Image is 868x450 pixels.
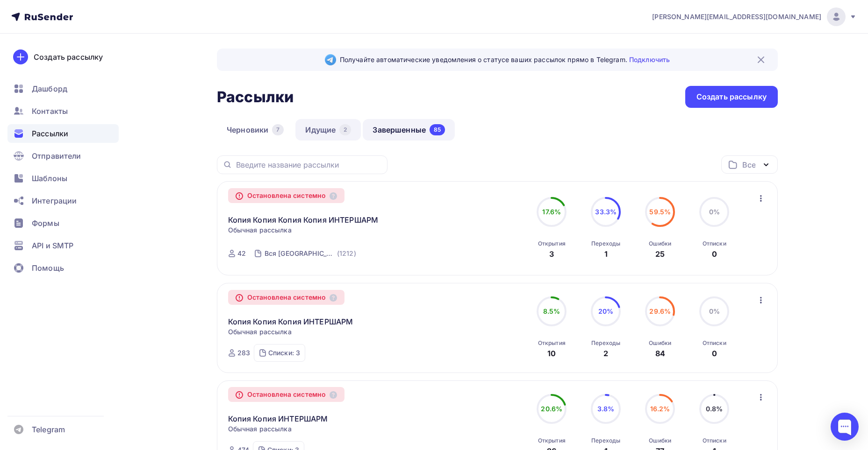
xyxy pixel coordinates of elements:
div: 84 [655,348,665,359]
img: Telegram [325,54,336,65]
a: Рассылки [7,124,119,143]
span: 29.6% [649,307,671,315]
a: Завершенные85 [363,119,455,141]
button: Все [721,155,778,174]
span: Обычная рассылка [228,225,292,235]
div: Списки: 3 [268,348,300,358]
div: Открытия [538,240,566,247]
span: Telegram [32,424,65,435]
div: Открытия [538,437,566,444]
a: Черновики7 [217,119,294,141]
a: Контакты [7,102,119,120]
span: 20.6% [541,405,562,413]
a: Формы [7,214,119,232]
a: Вся [GEOGRAPHIC_DATA] Красота (1212) [264,246,357,261]
span: Обычная рассылка [228,424,292,434]
div: Создать рассылку [696,91,767,102]
span: API и SMTP [32,240,73,251]
div: 3 [549,248,554,260]
a: Шаблоны [7,169,119,188]
span: [PERSON_NAME][EMAIL_ADDRESS][DOMAIN_NAME] [652,12,821,21]
a: Отправители [7,147,119,165]
span: Дашборд [32,83,67,94]
a: [PERSON_NAME][EMAIL_ADDRESS][DOMAIN_NAME] [652,7,857,26]
div: 2 [339,124,351,135]
div: 85 [430,124,445,135]
div: 25 [655,248,665,260]
a: Дашборд [7,79,119,98]
div: 0 [712,248,717,260]
div: 1 [604,248,608,260]
span: 33.3% [595,208,617,216]
div: Ошибки [649,437,671,444]
div: 42 [237,249,246,258]
div: Переходы [591,240,620,247]
span: 59.5% [649,208,671,216]
span: 20% [598,307,613,315]
span: Помощь [32,262,64,274]
span: 0% [709,208,720,216]
a: Копия Копия Копия ИНТЕРШАРМ [228,316,353,327]
div: (1212) [337,249,356,258]
span: 16.2% [650,405,670,413]
a: Подключить [629,56,670,63]
a: Копия Копия Копия Копия ИНТЕРШАРМ [228,214,379,225]
span: Контакты [32,105,68,117]
span: Шаблоны [32,173,67,184]
span: Обычная рассылка [228,327,292,337]
div: Создать рассылку [34,51,103,63]
div: Остановлена системно [228,290,345,305]
span: Отправители [32,150,81,162]
a: Идущие2 [295,119,361,141]
div: Ошибки [649,339,671,347]
div: Остановлена системно [228,188,345,203]
span: 8.5% [543,307,560,315]
div: 10 [547,348,556,359]
span: 3.8% [597,405,615,413]
span: 0.8% [706,405,723,413]
div: Все [742,159,755,170]
div: Остановлена системно [228,387,345,402]
div: 0 [712,348,717,359]
div: 283 [237,348,250,358]
div: Отписки [703,437,726,444]
div: Отписки [703,240,726,247]
div: 7 [272,124,284,135]
div: Переходы [591,339,620,347]
div: Вся [GEOGRAPHIC_DATA] Красота [265,249,335,258]
span: 17.6% [542,208,561,216]
h2: Рассылки [217,88,294,106]
input: Введите название рассылки [236,160,382,170]
div: Переходы [591,437,620,444]
a: Копия Копия ИНТЕРШАРМ [228,413,328,424]
span: Формы [32,218,59,229]
div: Ошибки [649,240,671,247]
div: 2 [603,348,608,359]
span: 0% [709,307,720,315]
div: Открытия [538,339,566,347]
div: Отписки [703,339,726,347]
span: Рассылки [32,128,68,139]
span: Получайте автоматические уведомления о статусе ваших рассылок прямо в Telegram. [340,55,670,64]
span: Интеграции [32,195,77,206]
